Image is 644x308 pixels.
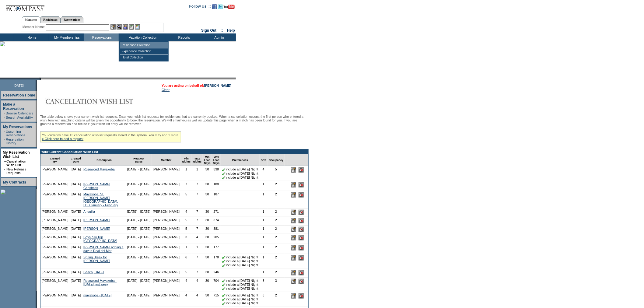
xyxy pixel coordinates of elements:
[127,293,151,297] nobr: [DATE] - [DATE]
[49,33,84,41] td: My Memberships
[299,218,304,223] input: Delete this Request
[181,217,192,226] td: 5
[260,269,268,278] td: 1
[152,234,181,244] td: [PERSON_NAME]
[70,191,82,208] td: [DATE]
[212,166,221,181] td: 338
[212,217,221,226] td: 374
[222,167,258,171] nobr: Include a [DATE] Night
[291,192,296,198] input: Edit this Request
[192,191,203,208] td: 7
[291,279,296,284] input: Edit this Request
[192,292,203,307] td: 4
[4,159,6,163] b: »
[291,293,296,299] input: Edit this Request
[221,28,223,33] span: ::
[268,226,285,234] td: 2
[260,292,268,307] td: 3
[268,278,285,292] td: 3
[83,192,118,207] a: Mayakoba, St. [PERSON_NAME][GEOGRAPHIC_DATA], LDB January - February
[224,5,235,9] img: Subscribe to our YouTube Channel
[152,226,181,234] td: [PERSON_NAME]
[212,6,217,10] a: Become our fan on Facebook
[203,208,212,217] td: 30
[40,149,308,154] td: Your Current Cancellation Wish List
[6,130,25,137] a: Upcoming Reservations
[126,154,152,166] td: Request Dates
[222,259,258,263] nobr: Include a [DATE] Night
[291,235,296,240] input: Edit this Request
[192,278,203,292] td: 4
[152,191,181,208] td: [PERSON_NAME]
[83,167,114,171] a: Rosewood Mayakoba
[212,269,221,278] td: 246
[40,181,70,191] td: [PERSON_NAME]
[83,279,117,286] a: Rosewood Mayakoba - [DATE] first week
[152,154,181,166] td: Member
[260,166,268,181] td: 4
[222,260,226,263] img: chkSmaller.gif
[129,24,134,30] img: Reservations
[152,166,181,181] td: [PERSON_NAME]
[203,292,212,307] td: 30
[299,210,304,215] input: Delete this Request
[201,33,236,41] td: Admin
[192,244,203,254] td: 1
[120,42,168,48] td: Residence Collection
[299,270,304,275] input: Delete this Request
[268,254,285,269] td: 2
[268,292,285,307] td: 2
[181,208,192,217] td: 4
[222,176,258,179] nobr: Include a [DATE] Night
[221,154,260,166] td: Preferences
[40,292,70,307] td: [PERSON_NAME]
[152,181,181,191] td: [PERSON_NAME]
[70,278,82,292] td: [DATE]
[3,125,32,129] a: My Reservations
[192,234,203,244] td: 4
[40,95,162,107] img: Cancellation Wish List
[222,287,226,291] img: chkSmaller.gif
[127,167,151,171] nobr: [DATE] - [DATE]
[127,218,151,222] nobr: [DATE] - [DATE]
[268,244,285,254] td: 2
[40,244,70,254] td: [PERSON_NAME]
[39,78,41,80] img: promoShadowLeftCorner.gif
[268,208,285,217] td: 2
[152,244,181,254] td: [PERSON_NAME]
[70,254,82,269] td: [DATE]
[260,217,268,226] td: 1
[299,293,304,299] input: Delete this Request
[70,181,82,191] td: [DATE]
[84,33,119,41] td: Reservations
[299,235,304,240] input: Delete this Request
[181,234,192,244] td: 3
[181,226,192,234] td: 5
[82,154,126,166] td: Description
[83,270,104,274] a: Beach [DATE]
[222,294,226,297] img: chkSmaller.gif
[181,154,192,166] td: Min Nights
[203,191,212,208] td: 30
[203,166,212,181] td: 30
[268,191,285,208] td: 2
[203,234,212,244] td: 30
[222,287,258,290] nobr: Include a [DATE] Night
[70,234,82,244] td: [DATE]
[260,191,268,208] td: 1
[222,283,226,287] img: chkSmaller.gif
[83,210,95,213] a: Anguilla
[70,226,82,234] td: [DATE]
[260,208,268,217] td: 1
[127,227,151,230] nobr: [DATE] - [DATE]
[40,154,70,166] td: Created By
[192,226,203,234] td: 7
[212,244,221,254] td: 177
[260,154,268,166] td: BRs
[83,245,124,253] a: [PERSON_NAME] adding a day to Real del Mar
[181,191,192,208] td: 5
[83,218,110,222] a: [PERSON_NAME]
[212,191,221,208] td: 187
[6,116,33,119] a: Search Availability
[117,24,122,30] img: View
